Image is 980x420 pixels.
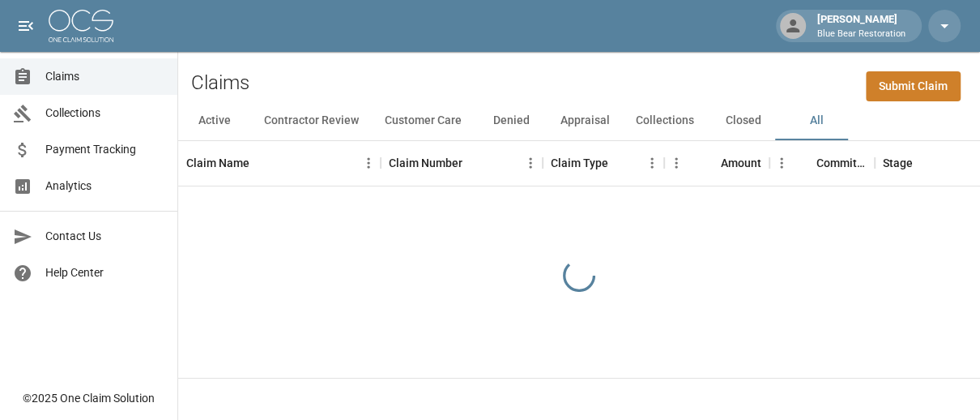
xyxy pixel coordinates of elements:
div: Committed Amount [769,140,875,186]
button: Sort [794,152,816,174]
h2: Claims [191,71,249,95]
div: dynamic tabs [178,101,980,140]
div: Claim Name [178,140,381,186]
button: Menu [518,151,543,175]
button: Sort [913,152,935,174]
div: Claim Type [551,140,608,186]
button: Menu [769,151,794,175]
button: Denied [475,101,548,140]
button: Menu [640,151,664,175]
button: Collections [623,101,707,140]
div: Claim Name [186,140,249,186]
span: Help Center [45,264,164,281]
div: Stage [883,140,913,186]
button: Customer Care [372,101,475,140]
div: [PERSON_NAME] [811,11,912,41]
button: All [780,101,853,140]
div: Claim Number [381,140,543,186]
span: Analytics [45,178,164,195]
button: Appraisal [548,101,623,140]
div: Committed Amount [816,140,867,186]
p: Blue Bear Restoration [817,28,905,41]
div: Amount [721,140,761,186]
span: Payment Tracking [45,141,164,158]
div: Claim Number [389,140,462,186]
button: Sort [608,152,631,174]
img: ocs-logo-white-transparent.png [49,10,113,42]
button: Menu [664,151,688,175]
span: Contact Us [45,228,164,245]
span: Claims [45,68,164,85]
div: Claim Type [543,140,664,186]
button: Menu [356,151,381,175]
span: Collections [45,105,164,122]
button: Active [178,101,251,140]
div: Amount [664,140,769,186]
button: Contractor Review [251,101,372,140]
div: © 2025 One Claim Solution [23,390,155,406]
button: Sort [462,152,485,174]
button: Closed [707,101,780,140]
button: open drawer [10,10,42,42]
a: Submit Claim [866,71,961,101]
button: Sort [698,152,721,174]
button: Sort [249,152,272,174]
